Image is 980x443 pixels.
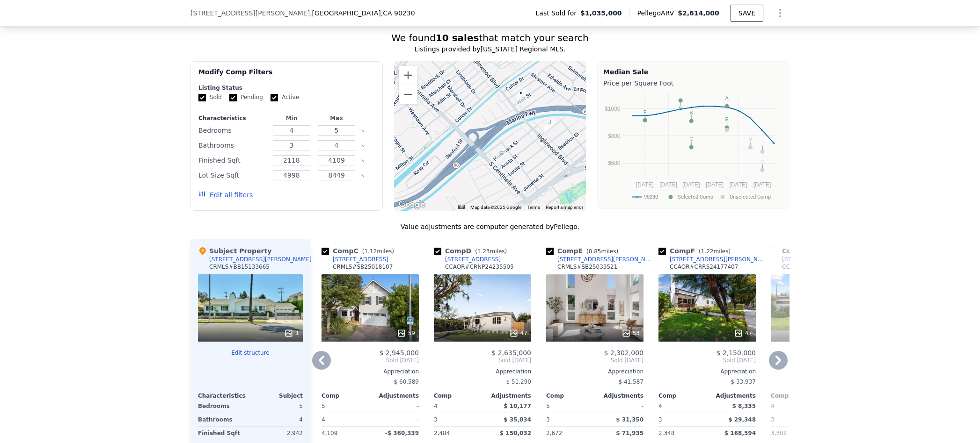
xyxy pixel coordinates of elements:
div: [STREET_ADDRESS] [333,256,388,263]
div: [STREET_ADDRESS][PERSON_NAME] [557,256,655,263]
div: Modify Comp Filters [198,67,375,84]
div: 11966 Weir St [516,88,526,104]
text: D [679,106,682,111]
div: Appreciation [546,368,644,375]
span: $ 31,350 [616,416,644,423]
div: Subject Property [198,246,271,256]
text: [DATE] [636,181,654,188]
span: -$ 60,589 [392,379,419,385]
span: 2,672 [546,430,562,436]
span: $ 2,150,000 [716,349,756,357]
div: Bedrooms [198,400,249,413]
input: Pending [229,94,237,101]
button: Clear [361,174,365,178]
div: Comp E [546,246,622,256]
div: Adjustments [483,392,531,400]
div: [STREET_ADDRESS][PERSON_NAME] [209,256,312,263]
div: CCAOR # CRNP24235505 [445,263,514,271]
div: Median Sale [603,67,783,77]
div: Comp C [322,246,398,256]
text: [DATE] [730,181,747,188]
div: We found that match your search [190,31,790,44]
div: Adjustments [370,392,419,400]
div: 59 [397,329,415,338]
text: [DATE] [753,181,771,188]
div: Subject [250,392,303,400]
div: CRMLS # BB15133665 [209,263,270,271]
span: 5 [546,403,550,409]
div: 4 [252,413,303,426]
span: 1.12 [364,248,377,255]
div: Comp G [771,246,848,256]
button: Clear [361,129,365,133]
text: G [761,159,765,164]
strong: 10 sales [436,32,479,43]
div: Appreciation [434,368,531,375]
span: Sold [DATE] [546,357,644,364]
div: Lot Size Sqft [198,169,267,182]
svg: A chart. [603,90,783,207]
div: 3 [434,413,481,426]
span: $1,035,000 [580,8,622,18]
span: 2,484 [434,430,450,436]
span: 4 [658,403,662,409]
div: Comp [322,392,370,400]
div: - [372,413,419,426]
a: [STREET_ADDRESS] [771,256,838,263]
text: E [725,116,728,122]
button: Clear [361,159,365,163]
span: [STREET_ADDRESS][PERSON_NAME] [190,8,310,18]
span: 5 [322,403,325,409]
a: Report a map error [546,205,583,210]
div: Appreciation [658,368,756,375]
span: $ 35,834 [504,416,531,423]
span: 2,348 [658,430,674,436]
div: Price per Square Foot [603,77,783,90]
span: $ 29,348 [728,416,756,423]
div: CCAOR # CRRS24177407 [670,263,738,271]
div: 47 [509,329,527,338]
a: Terms (opens in new tab) [527,205,540,210]
input: Sold [198,94,206,101]
div: Value adjustments are computer generated by Pellego . [190,222,790,231]
span: ( miles) [358,248,398,255]
span: $ 168,594 [724,430,756,436]
button: Keyboard shortcuts [458,205,465,209]
span: 1.23 [477,248,490,255]
text: A [725,95,729,101]
text: C [689,136,693,142]
span: 3,308 [771,430,787,436]
div: Bathrooms [198,139,267,152]
span: $ 71,935 [616,430,644,436]
span: , CA 90230 [381,9,415,17]
span: Map data ©2025 Google [470,205,521,210]
span: -$ 360,339 [385,430,419,436]
span: 4 [434,403,438,409]
div: 2,942 [252,427,303,440]
a: [STREET_ADDRESS] [434,256,501,263]
span: -$ 33,937 [729,379,756,385]
div: 11946 Aneta [544,118,555,134]
text: Selected Comp [678,194,713,200]
label: Pending [229,93,263,101]
div: 4 [322,413,368,426]
span: $ 150,032 [500,430,531,436]
button: Clear [361,144,365,148]
span: $ 2,302,000 [604,349,644,357]
div: 47 [734,329,752,338]
div: 5 [252,400,303,413]
div: CRMLS # SB25018107 [333,263,393,271]
div: [STREET_ADDRESS][PERSON_NAME] [670,256,767,263]
div: - [372,400,419,413]
a: [STREET_ADDRESS] [322,256,388,263]
span: $ 2,635,000 [491,349,531,357]
div: [STREET_ADDRESS] [782,256,838,263]
span: ( miles) [583,248,622,255]
div: Characteristics [198,392,250,400]
span: -$ 51,290 [504,379,531,385]
div: Comp D [434,246,511,256]
div: 1 [284,329,299,338]
div: Bathrooms [198,413,249,426]
div: Listings provided by [US_STATE] Regional MLS . [190,44,790,54]
input: Active [271,94,278,101]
